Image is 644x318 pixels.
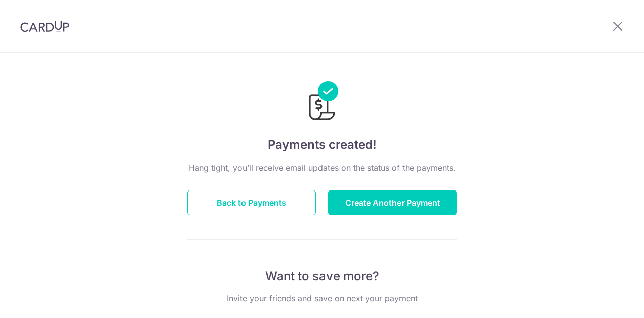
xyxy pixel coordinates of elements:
[187,190,316,215] button: Back to Payments
[187,292,457,304] p: Invite your friends and save on next your payment
[306,81,338,123] img: Payments
[187,162,457,174] p: Hang tight, you’ll receive email updates on the status of the payments.
[328,190,457,215] button: Create Another Payment
[20,20,69,32] img: CardUp
[187,268,457,284] p: Want to save more?
[187,136,457,154] h4: Payments created!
